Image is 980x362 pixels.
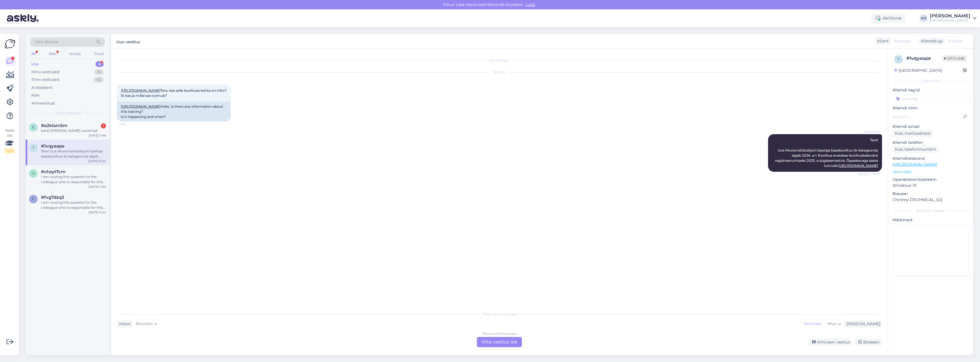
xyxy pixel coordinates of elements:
[893,208,969,214] div: [PERSON_NAME]
[894,38,911,44] span: Estonian
[844,321,880,327] div: [PERSON_NAME]
[117,321,131,327] div: Klient
[31,77,59,83] div: Tiimi vestlused
[41,174,106,185] div: I am routing this question to the colleague who is responsible for this topic. The reply might ta...
[893,169,969,174] p: Vaata edasi ...
[828,321,836,326] span: Muu
[41,195,64,200] span: #fvg7dzq3
[875,38,889,44] div: Klient
[41,123,68,128] span: #e2klam5m
[801,320,824,328] div: Estonian
[930,14,970,18] div: [PERSON_NAME]
[48,50,58,58] div: Web
[117,312,882,317] div: Valige keel ja vastake
[5,148,15,154] div: 2 / 3
[942,55,967,62] span: Offline
[919,38,943,44] div: Klienditugi
[893,197,969,203] p: Chrome [TECHNICAL_ID]
[41,200,106,210] div: I am routing this question to the colleague who is responsible for this topic. The reply might ta...
[483,331,516,336] div: Estonian to Estonian
[930,14,977,23] a: [PERSON_NAME][GEOGRAPHIC_DATA]
[808,338,852,346] div: Arhiveeri vestlus
[930,18,970,23] div: [GEOGRAPHIC_DATA]
[31,85,52,91] div: AI Assistent
[893,162,937,167] a: [URL][DOMAIN_NAME]
[89,133,106,138] div: [DATE] 11:48
[33,146,34,150] span: 1
[136,321,153,327] span: Estonian
[893,146,938,153] div: Küsi telefoninumbrit
[32,197,34,201] span: f
[116,37,140,45] label: Uus vestlus
[524,2,537,7] span: Luba
[893,94,969,103] input: Lisa tag
[121,88,160,93] a: [URL][DOMAIN_NAME]
[948,38,963,44] span: English
[871,13,906,23] div: Aktiivne
[31,61,39,67] div: Uus
[119,122,140,126] span: 15:45
[32,171,34,175] span: v
[5,128,15,154] div: Vaata siia
[898,57,899,61] span: 1
[893,105,969,111] p: Kliendi nimi
[838,163,878,168] a: [URL][DOMAIN_NAME]
[35,39,58,45] span: Otsi kliente
[121,88,228,98] span: Tere, kas selle koolituse kohta on infot? Et kas ja millal see toimub?
[859,130,880,134] span: AI Assistent
[117,70,882,75] div: [DATE]
[89,185,106,189] div: [DATE] 11:00
[893,140,969,146] p: Kliendi telefon
[31,69,60,75] div: Minu vestlused
[88,159,106,163] div: [DATE] 15:45
[893,114,962,120] input: Lisa nimi
[893,217,969,223] p: Märkmed
[855,338,882,346] div: Blokeeri
[893,79,969,84] div: Kliendi info
[893,191,969,197] p: Brauser
[117,58,882,63] div: Vestlus algas
[920,14,928,22] div: KO
[31,93,40,98] div: Kõik
[54,111,81,116] span: Uued vestlused
[893,156,969,161] p: Klienditeekond
[41,128,106,133] div: karbi [PERSON_NAME] vanemad
[893,130,933,137] div: Küsi meiliaadressi
[893,87,969,93] p: Kliendi tag'id
[93,77,104,83] div: 42
[41,149,106,159] div: Tere! Uus Mootorsõidukijuhi õpetaja baaskoolitus (b-kategooria) algab 2026. a-l. Koolitus avataks...
[31,101,55,106] div: Arhiveeritud
[5,38,15,49] img: Askly Logo
[94,69,104,75] div: 16
[858,172,880,176] span: Nähtud ✓ 15:45
[121,104,160,109] a: [URL][DOMAIN_NAME]
[41,169,66,174] span: #vhzyt7cm
[894,68,942,73] div: [GEOGRAPHIC_DATA]
[477,337,522,347] div: Võta vestlus üle
[89,210,106,214] div: [DATE] 11:44
[30,50,37,58] div: All
[893,177,969,183] p: Operatsioonisüsteem
[117,102,231,122] div: Hello, is there any information about this training? Is it happening and when?
[101,123,106,128] div: 1
[906,55,942,62] div: # 1vqyaape
[68,50,82,58] div: Socials
[95,61,104,67] div: 4
[93,50,105,58] div: Email
[893,124,969,130] p: Kliendi email
[893,183,969,189] p: Windows 10
[32,125,34,129] span: e
[41,144,64,149] span: #1vqyaape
